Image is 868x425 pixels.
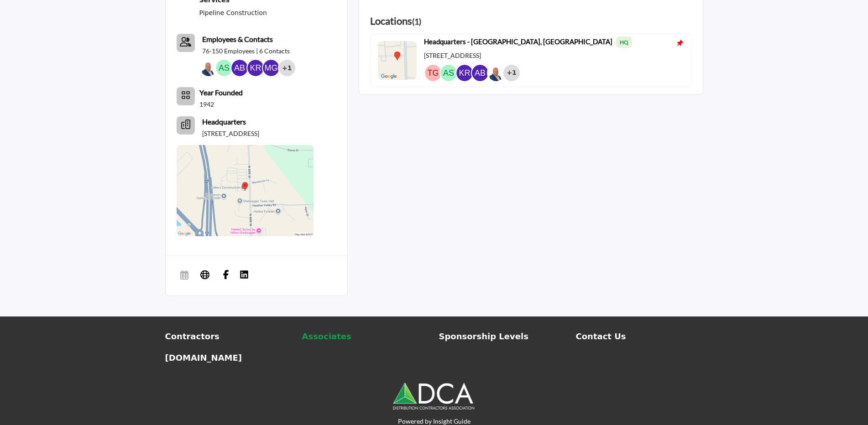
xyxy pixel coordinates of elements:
[216,60,232,76] img: Adam S.
[424,51,481,60] p: [STREET_ADDRESS]
[393,382,475,411] img: No Site Logo
[616,36,632,48] span: HQ
[425,65,441,81] img: Tim Gabrielse
[177,34,195,52] a: Link of redirect to contact page
[202,35,273,43] b: Employees & Contacts
[199,100,214,109] p: 1942
[247,60,264,76] img: Kandy R.
[221,270,230,279] img: Facebook
[378,41,417,80] img: Location Map
[439,330,566,342] a: Sponsorship Levels
[177,34,195,52] button: Contact-Employee Icon
[202,47,290,56] a: 76-150 Employees | 6 Contacts
[202,34,273,45] a: Employees & Contacts
[456,65,473,81] img: Kandy Rieth
[412,16,421,26] span: ( )
[488,65,504,81] img: Nathan Eastway
[414,16,419,26] span: 1
[231,60,248,76] img: Andy B.
[165,330,293,342] a: Contractors
[177,145,314,236] img: Location Map
[199,9,267,16] a: Pipeline Construction
[398,417,471,425] a: Powered by Insight Guide
[472,65,488,81] img: Andy Bremner
[370,13,421,29] h2: Locations
[177,87,195,105] button: No of member icon
[199,87,243,98] b: Year Founded
[424,36,632,48] b: Headquarters - [GEOGRAPHIC_DATA], [GEOGRAPHIC_DATA]
[440,65,457,81] img: Adam Stanek
[200,60,217,76] img: Nathan E.
[279,60,295,76] div: +1
[576,330,703,342] a: Contact Us
[202,129,259,138] p: [STREET_ADDRESS]
[165,352,293,364] a: [DOMAIN_NAME]
[202,116,246,127] b: Headquarters
[302,330,429,342] a: Associates
[240,270,249,279] img: LinkedIn
[263,60,279,76] img: Matthew G.
[177,116,195,135] button: Headquarter icon
[503,65,520,81] div: +1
